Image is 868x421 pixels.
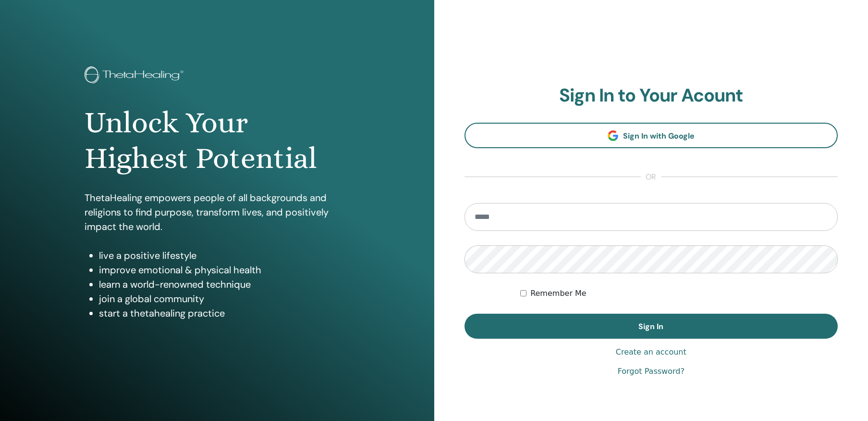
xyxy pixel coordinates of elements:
span: or [641,171,661,183]
h2: Sign In to Your Acount [465,85,838,107]
span: Sign In with Google [623,131,695,141]
a: Sign In with Google [465,123,838,148]
h1: Unlock Your Highest Potential [85,105,350,177]
p: ThetaHealing empowers people of all backgrounds and religions to find purpose, transform lives, a... [85,191,350,234]
div: Keep me authenticated indefinitely or until I manually logout [520,288,838,299]
li: join a global community [99,292,350,306]
label: Remember Me [530,288,587,299]
li: live a positive lifestyle [99,248,350,263]
li: start a thetahealing practice [99,306,350,320]
li: improve emotional & physical health [99,263,350,277]
button: Sign In [465,314,838,339]
a: Create an account [616,346,686,358]
span: Sign In [638,321,663,332]
li: learn a world-renowned technique [99,277,350,292]
a: Forgot Password? [618,366,685,377]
